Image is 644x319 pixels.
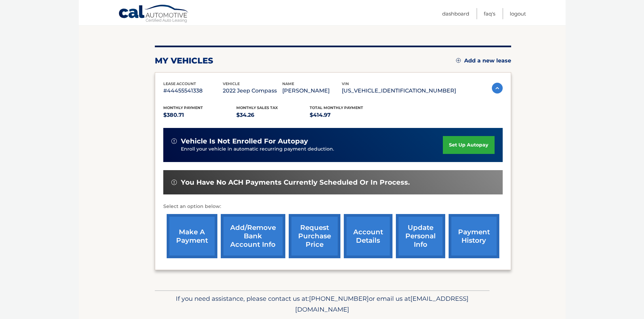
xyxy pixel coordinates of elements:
img: alert-white.svg [171,138,177,144]
img: add.svg [456,58,461,63]
span: lease account [163,81,196,86]
h2: my vehicles [155,56,213,66]
a: make a payment [167,214,217,258]
span: [EMAIL_ADDRESS][DOMAIN_NAME] [295,295,469,313]
p: If you need assistance, please contact us at: or email us at [159,293,485,315]
span: Total Monthly Payment [310,105,363,110]
a: set up autopay [443,136,494,154]
p: 2022 Jeep Compass [223,86,282,96]
a: account details [344,214,392,258]
img: accordion-active.svg [492,83,503,94]
span: name [282,81,294,86]
img: alert-white.svg [171,180,177,185]
p: $34.26 [236,110,310,120]
a: Logout [510,8,526,19]
p: Select an option below: [163,203,503,211]
p: [PERSON_NAME] [282,86,342,96]
span: You have no ACH payments currently scheduled or in process. [181,178,410,187]
span: [PHONE_NUMBER] [309,295,369,302]
span: vin [342,81,349,86]
a: Add/Remove bank account info [221,214,285,258]
p: #44455541338 [163,86,223,96]
a: Add a new lease [456,57,511,64]
a: Cal Automotive [118,4,189,24]
span: vehicle [223,81,240,86]
span: Monthly Payment [163,105,203,110]
span: vehicle is not enrolled for autopay [181,137,308,145]
a: payment history [449,214,499,258]
a: request purchase price [289,214,340,258]
p: Enroll your vehicle in automatic recurring payment deduction. [181,145,443,153]
p: [US_VEHICLE_IDENTIFICATION_NUMBER] [342,86,456,96]
span: Monthly sales Tax [236,105,278,110]
p: $380.71 [163,110,237,120]
a: update personal info [396,214,445,258]
a: FAQ's [484,8,495,19]
a: Dashboard [442,8,469,19]
p: $414.97 [310,110,383,120]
